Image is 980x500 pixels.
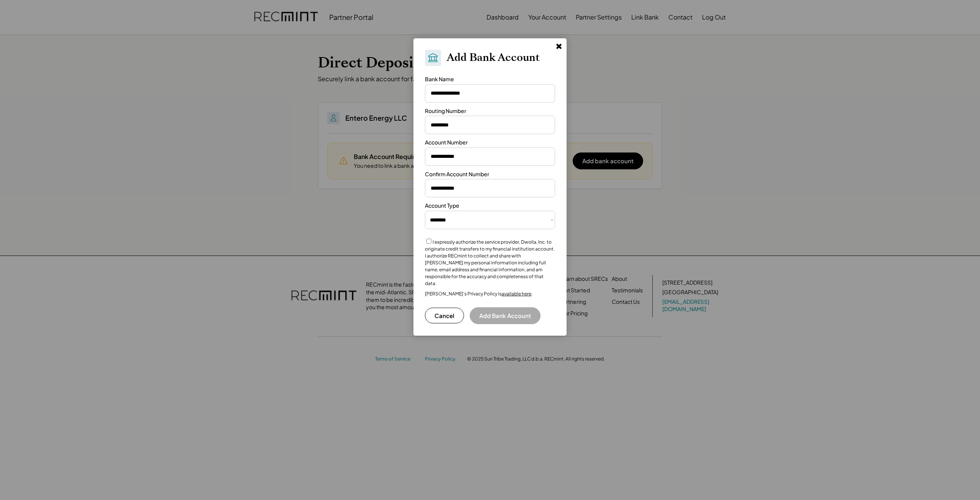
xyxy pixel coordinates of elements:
[425,139,468,146] div: Account Number
[427,52,439,64] img: Bank.svg
[425,291,532,297] div: [PERSON_NAME]’s Privacy Policy is .
[425,170,489,178] div: Confirm Account Number
[425,239,555,286] label: I expressly authorize the service provider, Dwolla, Inc. to originate credit transfers to my fina...
[425,308,464,323] button: Cancel
[425,202,459,210] div: Account Type
[501,291,531,297] a: available here
[425,75,454,83] div: Bank Name
[470,307,541,324] button: Add Bank Account
[425,107,466,115] div: Routing Number
[447,51,540,64] h2: Add Bank Account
